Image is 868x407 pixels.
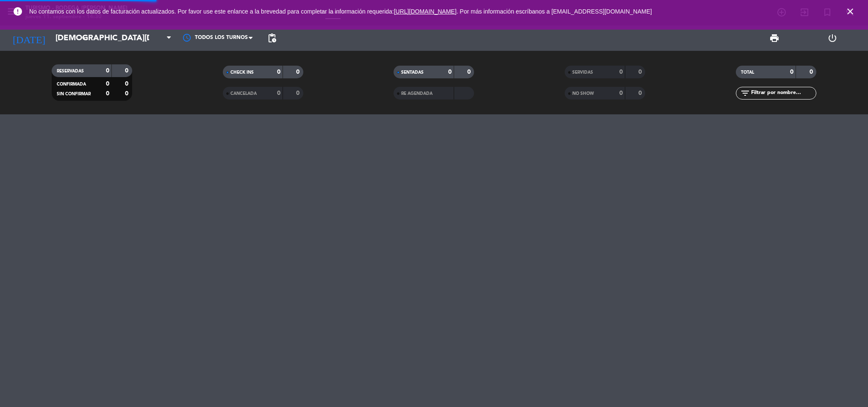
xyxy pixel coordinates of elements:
[448,69,452,75] strong: 0
[125,81,130,87] strong: 0
[277,69,280,75] strong: 0
[57,92,91,96] span: SIN CONFIRMAR
[467,69,472,75] strong: 0
[750,89,816,98] input: Filtrar por nombre...
[769,33,779,43] span: print
[572,70,593,75] span: SERVIDAS
[57,69,84,73] span: RESERVADAS
[106,68,109,74] strong: 0
[394,8,457,15] a: [URL][DOMAIN_NAME]
[296,90,301,96] strong: 0
[13,6,23,17] i: error
[106,81,109,87] strong: 0
[827,33,837,43] i: power_settings_new
[401,70,424,75] span: SENTADAS
[296,69,301,75] strong: 0
[638,90,643,96] strong: 0
[619,69,623,75] strong: 0
[810,69,815,75] strong: 0
[804,25,862,51] div: LOG OUT
[638,69,643,75] strong: 0
[6,29,51,47] i: [DATE]
[740,88,750,98] i: filter_list
[57,82,86,86] span: CONFIRMADA
[267,33,277,43] span: pending_actions
[619,90,623,96] strong: 0
[106,91,109,97] strong: 0
[790,69,793,75] strong: 0
[79,33,89,43] i: arrow_drop_down
[230,91,257,96] span: CANCELADA
[845,6,855,17] i: close
[401,91,433,96] span: RE AGENDADA
[741,70,754,75] span: TOTAL
[457,8,652,15] a: . Por más información escríbanos a [EMAIL_ADDRESS][DOMAIN_NAME]
[125,68,130,74] strong: 0
[277,90,280,96] strong: 0
[29,8,652,15] span: No contamos con los datos de facturación actualizados. Por favor use este enlance a la brevedad p...
[572,91,594,96] span: NO SHOW
[230,70,254,75] span: CHECK INS
[125,91,130,97] strong: 0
